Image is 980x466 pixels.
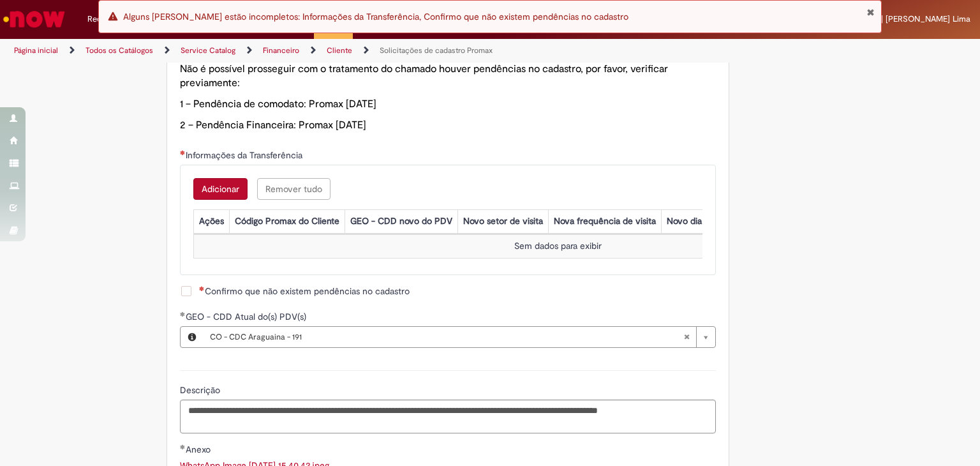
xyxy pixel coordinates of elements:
span: Obrigatório Preenchido [180,444,186,449]
abbr: Limpar campo GEO - CDD Atual do(s) PDV(s) [677,327,696,347]
span: GEO - CDD Atual do(s) PDV(s) [186,311,309,322]
button: GEO - CDD Atual do(s) PDV(s), Visualizar este registro CO - CDC Araguaina - 191 [181,327,204,347]
a: Todos os Catálogos [85,45,153,56]
span: Informações da Transferência [186,149,305,161]
td: Sem dados para exibir [193,234,922,258]
button: Fechar Notificação [866,7,875,17]
span: Alguns [PERSON_NAME] estão incompletos: Informações da Transferência, Confirmo que não existem pe... [123,11,628,22]
span: Não é possível prosseguir com o tratamento do chamado houver pendências no cadastro, por favor, v... [180,63,668,90]
textarea: Descrição [180,400,716,434]
span: Anexo [186,444,213,455]
a: CO - CDC Araguaina - 191Limpar campo GEO - CDD Atual do(s) PDV(s) [204,327,715,347]
img: ServiceNow [1,6,67,32]
a: Solicitações de cadastro Promax [380,45,493,56]
th: Ações [193,209,229,233]
span: Requisições [87,13,132,26]
a: Página inicial [14,45,58,56]
a: Cliente [327,45,352,56]
th: Nova frequência de visita [548,209,661,233]
span: Descrição [180,384,223,396]
span: Necessários [199,286,205,291]
th: GEO - CDD novo do PDV [345,209,457,233]
span: 1 – Pendência de comodato: Promax [DATE] [180,98,376,110]
a: Service Catalog [181,45,235,56]
th: Novo setor de visita [457,209,548,233]
button: Add a row for Informações da Transferência [193,178,248,200]
span: CO - CDC Araguaina - 191 [210,327,683,347]
ul: Trilhas de página [10,39,644,63]
th: Código Promax do Cliente [229,209,345,233]
span: 2 – Pendência Financeira: Promax [DATE] [180,119,366,132]
span: Necessários [180,150,186,155]
span: Obrigatório Preenchido [180,312,186,317]
span: [PERSON_NAME] [PERSON_NAME] Lima [819,13,970,24]
th: Novo dia da visita [661,209,742,233]
span: Confirmo que não existem pendências no cadastro [199,285,410,297]
a: Financeiro [263,45,299,56]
